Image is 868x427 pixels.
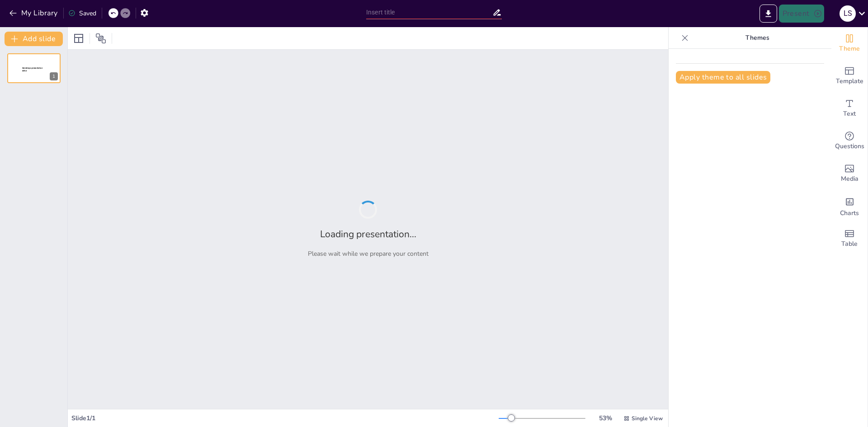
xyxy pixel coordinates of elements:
p: Please wait while we prepare your content [308,249,429,258]
p: Themes [692,27,822,49]
div: 53 % [594,414,616,422]
div: Add ready made slides [831,60,868,92]
button: My Library [7,6,61,20]
span: Template [836,76,863,86]
button: Present [779,5,824,23]
input: Insert title [366,6,492,19]
div: 1 [7,53,61,83]
div: 1 [50,72,58,80]
span: Charts [840,208,859,218]
h2: Loading presentation... [320,228,416,240]
span: Single View [632,415,663,422]
span: Questions [835,141,864,151]
div: Add a table [831,222,868,255]
button: Export to PowerPoint [759,5,777,23]
button: L S [840,5,856,23]
span: Sendsteps presentation editor [22,67,42,72]
div: Saved [68,9,96,18]
span: Text [843,109,856,119]
div: Layout [71,31,86,46]
span: Table [841,239,858,249]
div: L S [840,5,856,22]
span: Media [841,174,859,184]
div: Change the overall theme [831,27,868,60]
button: Apply theme to all slides [676,71,770,84]
span: Position [95,33,106,44]
div: Get real-time input from your audience [831,125,868,157]
div: Add images, graphics, shapes or video [831,157,868,190]
div: Add charts and graphs [831,190,868,222]
div: Slide 1 / 1 [71,414,499,422]
div: Add text boxes [831,92,868,125]
span: Theme [839,44,860,54]
button: Add slide [5,32,63,46]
